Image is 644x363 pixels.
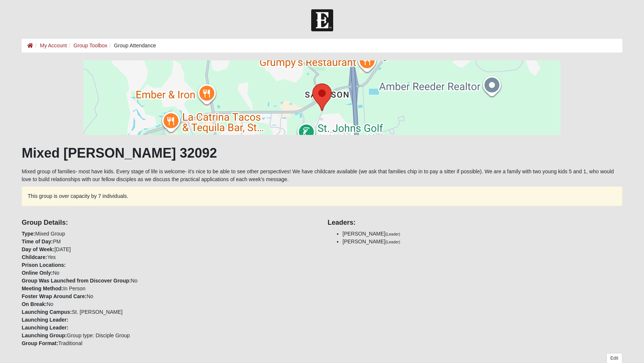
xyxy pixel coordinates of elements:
strong: Childcare: [22,254,47,260]
img: Church of Eleven22 Logo [311,9,333,31]
strong: On Break: [22,301,47,307]
strong: Launching Leader: [22,325,68,331]
strong: Day of Week: [22,246,54,252]
strong: Launching Group: [22,332,67,338]
small: (Leader) [385,240,400,244]
strong: Foster Wrap Around Care: [22,293,86,299]
h1: Mixed [PERSON_NAME] 32092 [22,145,622,161]
strong: Prison Locations: [22,262,66,268]
a: Group Toolbox [73,42,107,48]
h4: Group Details: [22,219,316,227]
strong: Online Only: [22,270,53,276]
strong: Group Format: [22,340,58,346]
strong: Launching Campus: [22,309,72,315]
strong: Meeting Method: [22,285,63,291]
div: This group is over capacity by 7 individuals. [22,186,622,206]
a: My Account [40,42,67,48]
h4: Leaders: [328,219,622,227]
strong: Time of Day: [22,239,53,244]
li: [PERSON_NAME] [342,238,622,246]
li: [PERSON_NAME] [342,230,622,238]
div: Mixed Group PM [DATE] Yes No No In Person No No St. [PERSON_NAME] Group type: Disciple Group Trad... [16,214,322,347]
strong: Launching Leader: [22,317,68,323]
small: (Leader) [385,232,400,236]
strong: Group Was Launched from Discover Group: [22,278,131,284]
strong: Type: [22,231,35,237]
li: Group Attendance [107,42,156,50]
